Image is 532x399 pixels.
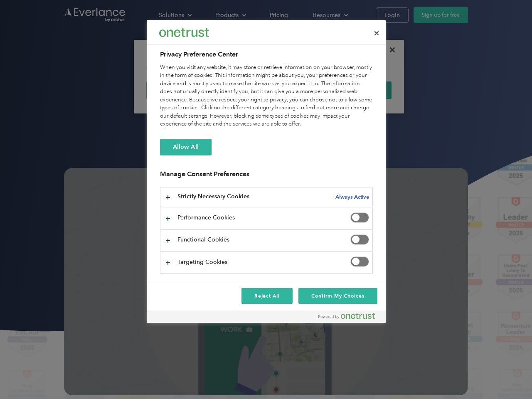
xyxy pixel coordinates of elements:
[61,49,103,67] input: Submit
[298,288,377,304] button: Confirm My Choices
[318,313,382,323] a: Powered by OneTrust Opens in a new Tab
[367,24,386,42] button: Close
[160,170,373,183] h3: Manage Consent Preferences
[241,288,293,304] button: Reject All
[159,28,209,37] img: Everlance
[160,64,373,128] div: When you visit any website, it may store or retrieve information on your browser, mostly in the f...
[318,313,375,319] img: Powered by OneTrust Opens in a new Tab
[160,139,212,155] button: Allow All
[159,24,209,41] div: Everlance
[160,49,373,59] h2: Privacy Preference Center
[147,20,386,323] div: Privacy Preference Center
[147,20,386,323] div: Preference center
